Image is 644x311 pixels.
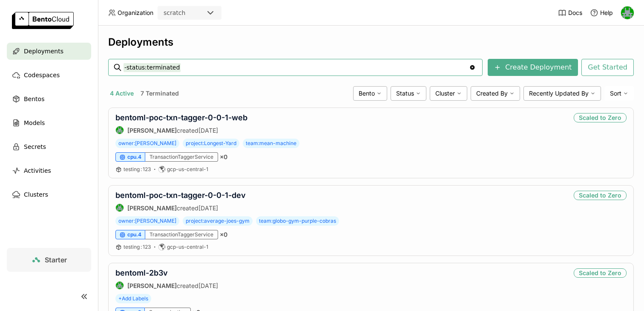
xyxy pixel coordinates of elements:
span: Models [24,118,45,128]
span: × 0 [220,153,227,161]
span: Deployments [24,46,63,56]
span: Bento [359,90,375,97]
span: : [141,244,142,250]
span: Bentos [24,94,44,104]
span: team:globo-gym-purple-cobras [256,216,339,226]
img: Sean Hickey [116,282,124,289]
div: created [115,281,218,290]
span: gcp-us-central-1 [167,166,208,173]
a: testing:123 [124,244,151,250]
div: TransactionTaggerService [145,230,218,239]
span: [DATE] [198,282,218,289]
svg: Clear value [469,64,476,71]
span: testing 123 [124,166,151,172]
span: Codespaces [24,70,60,80]
a: Activities [7,162,91,179]
span: Secrets [24,142,46,152]
div: scratch [164,9,185,17]
button: 7 Terminated [139,88,181,99]
div: Cluster [430,86,467,101]
span: Cluster [435,90,455,97]
input: Selected scratch. [186,9,187,17]
a: bentoml-poc-txn-tagger-0-0-1-web [115,113,247,122]
span: × 0 [220,231,227,238]
div: created [115,203,246,212]
span: Organization [118,9,153,17]
span: Activities [24,166,51,176]
span: owner:[PERSON_NAME] [115,139,179,148]
a: bentoml-poc-txn-tagger-0-0-1-dev [115,191,246,200]
span: Help [600,9,613,17]
div: created [115,126,247,134]
div: Bento [353,86,387,101]
img: logo [12,12,74,29]
button: 4 Active [108,88,135,99]
button: Create Deployment [488,59,578,76]
a: Codespaces [7,67,91,84]
div: TransactionTaggerService [145,152,218,162]
img: Sean Hickey [621,6,634,19]
div: Sort [604,86,634,101]
a: Models [7,114,91,131]
span: Clusters [24,189,48,200]
span: Status [396,90,414,97]
img: Sean Hickey [116,126,124,134]
a: bentoml-2b3v [115,268,168,277]
strong: [PERSON_NAME] [127,204,177,212]
a: testing:123 [124,166,151,173]
span: [DATE] [198,204,218,212]
span: project:average-joes-gym [183,216,253,226]
span: cpu.4 [127,231,141,238]
strong: [PERSON_NAME] [127,127,177,134]
div: Deployments [108,36,634,49]
a: Deployments [7,43,91,60]
div: Status [391,86,426,101]
span: Sort [610,90,621,97]
input: Search [124,61,469,74]
span: Starter [45,256,67,264]
span: testing 123 [124,244,151,250]
a: Docs [558,9,582,17]
a: Clusters [7,186,91,203]
span: Docs [568,9,582,17]
div: Scaled to Zero [574,113,627,122]
a: Starter [7,248,91,272]
button: Get Started [581,59,634,76]
a: Bentos [7,90,91,108]
strong: [PERSON_NAME] [127,282,177,289]
div: Created By [471,86,520,101]
span: Recently Updated By [529,90,589,97]
span: +Add Labels [115,294,151,303]
span: [DATE] [198,127,218,134]
div: Scaled to Zero [574,268,627,278]
span: : [141,166,142,172]
span: team:mean-machine [243,139,299,148]
img: Sean Hickey [116,204,124,212]
div: Help [590,9,613,17]
span: cpu.4 [127,154,141,160]
a: Secrets [7,138,91,155]
span: owner:[PERSON_NAME] [115,216,179,226]
div: Scaled to Zero [574,191,627,200]
span: gcp-us-central-1 [167,244,208,250]
span: project:Longest-Yard [183,139,239,148]
span: Created By [476,90,508,97]
div: Recently Updated By [523,86,601,101]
